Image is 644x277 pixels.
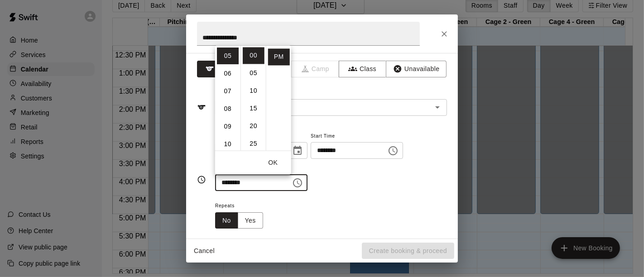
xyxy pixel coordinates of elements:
button: Unavailable [386,61,447,77]
button: No [215,212,238,229]
li: PM [268,48,290,65]
li: 5 minutes [243,65,264,81]
button: Close [436,26,452,42]
ul: Select minutes [240,45,266,150]
li: 15 minutes [243,100,264,117]
button: Rental [197,61,245,77]
button: Yes [238,212,263,229]
div: outlined button group [215,212,263,229]
button: Choose time, selected time is 5:00 PM [288,174,307,192]
li: 7 hours [217,83,239,100]
span: Camps can only be created in the Services page [292,61,339,77]
ul: Select hours [215,45,240,150]
li: AM [268,31,290,48]
button: Cancel [190,243,219,259]
li: 20 minutes [243,118,264,134]
button: Choose time, selected time is 1:00 PM [384,142,402,160]
li: 0 minutes [243,47,264,64]
li: 10 hours [217,136,239,153]
svg: Timing [197,175,206,184]
li: 8 hours [217,100,239,117]
button: Choose date, selected date is Aug 13, 2025 [288,142,307,160]
li: 6 hours [217,65,239,82]
li: 5 hours [217,48,239,64]
li: 4 hours [217,30,239,47]
button: Class [339,61,386,77]
svg: Service [197,103,206,112]
ul: Select meridiem [266,45,291,150]
li: 25 minutes [243,135,264,152]
button: OK [259,154,288,171]
span: Repeats [215,200,270,212]
li: 10 minutes [243,82,264,99]
button: Open [431,101,444,114]
span: Start Time [311,130,403,143]
li: 9 hours [217,118,239,135]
